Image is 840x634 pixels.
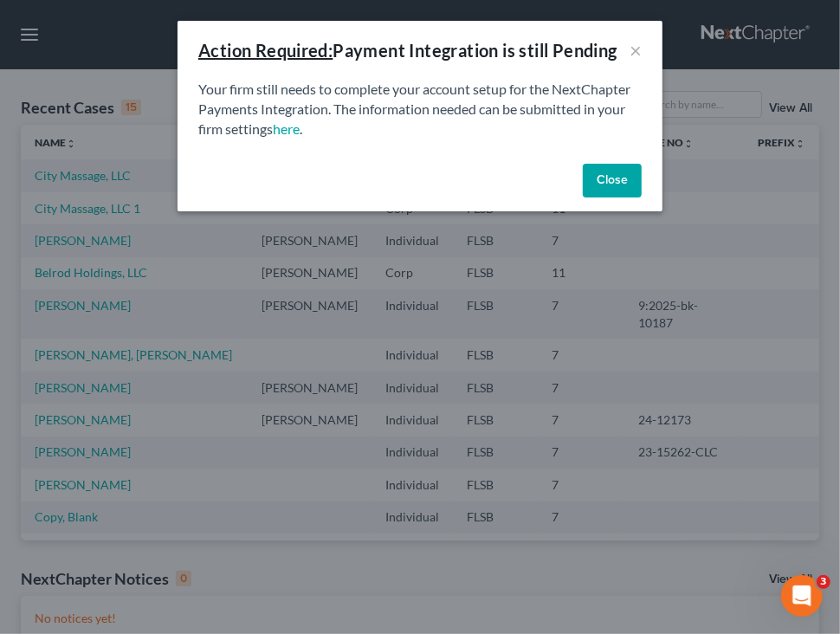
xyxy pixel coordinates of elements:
div: Payment Integration is still Pending [198,38,617,62]
button: Close [583,164,642,198]
button: × [630,40,642,61]
span: 3 [817,575,830,589]
a: here [273,120,300,137]
p: Your firm still needs to complete your account setup for the NextChapter Payments Integration. Th... [198,80,642,139]
iframe: Intercom live chat [781,575,823,617]
u: Action Required: [198,40,333,61]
